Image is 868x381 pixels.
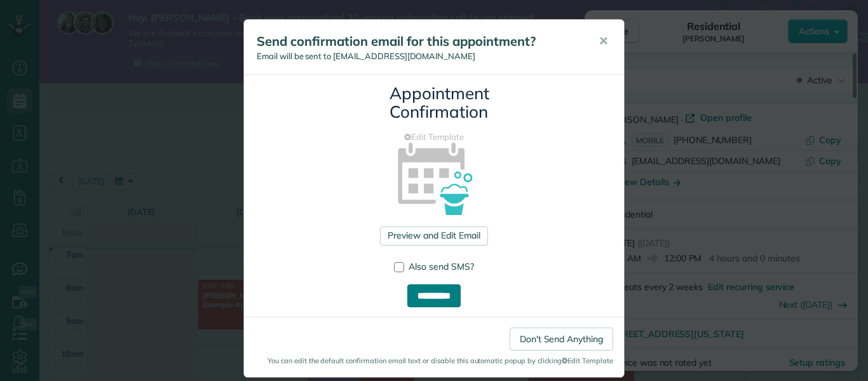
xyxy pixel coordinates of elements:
[254,131,614,143] a: Edit Template
[377,120,491,234] img: appointment_confirmation_icon-141e34405f88b12ade42628e8c248340957700ab75a12ae832a8710e9b578dc5.png
[599,34,608,48] span: ✕
[257,51,475,61] span: Email will be sent to [EMAIL_ADDRESS][DOMAIN_NAME]
[409,261,474,272] span: Also send SMS?
[380,226,487,246] a: Preview and Edit Email
[510,328,613,350] a: Don't Send Anything
[390,85,478,121] h3: Appointment Confirmation
[257,32,581,50] h5: Send confirmation email for this appointment?
[255,356,613,366] small: You can edit the default confirmation email text or disable this automatic popup by clicking Edit...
